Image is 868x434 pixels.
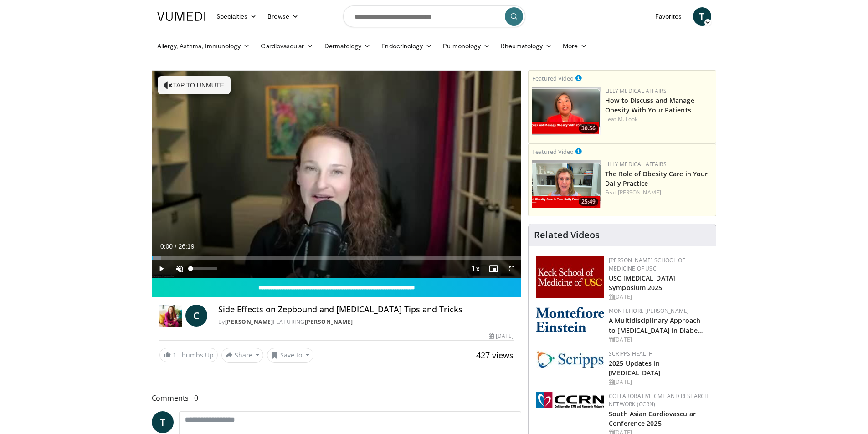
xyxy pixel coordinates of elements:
[605,189,712,197] div: Feat.
[255,37,318,55] a: Cardiovascular
[211,7,262,26] a: Specialties
[605,160,667,168] a: Lilly Medical Affairs
[170,260,189,278] button: Unmute
[536,392,604,408] img: a04ee3ba-8487-4636-b0fb-5e8d268f3737.png.150x105_q85_autocrop_double_scale_upscale_version-0.2.png
[609,274,675,292] a: USC [MEDICAL_DATA] Symposium 2025
[225,318,273,326] a: [PERSON_NAME]
[609,307,689,315] a: Montefiore [PERSON_NAME]
[175,243,177,250] span: /
[532,87,601,135] a: 30:56
[158,76,231,94] button: Tap to unmute
[191,267,217,270] div: Volume Level
[343,5,525,27] input: Search topics, interventions
[503,260,521,278] button: Fullscreen
[532,87,601,135] img: c98a6a29-1ea0-4bd5-8cf5-4d1e188984a7.png.150x105_q85_crop-smart_upscale.png
[152,392,522,404] span: Comments 0
[160,243,173,250] span: 0:00
[536,350,604,368] img: c9f2b0b7-b02a-4276-a72a-b0cbb4230bc1.jpg.150x105_q85_autocrop_double_scale_upscale_version-0.2.jpg
[157,12,205,21] img: VuMedi Logo
[609,409,696,428] a: South Asian Cardiovascular Conference 2025
[557,37,592,55] a: More
[466,260,484,278] button: Playback Rate
[376,37,437,55] a: Endocrinology
[532,160,601,208] a: 25:49
[609,316,703,334] a: A Multidisciplinary Approach to [MEDICAL_DATA] in Diabe…
[218,305,514,315] h4: Side Effects on Zepbound and [MEDICAL_DATA] Tips and Tricks
[185,305,207,327] a: C
[218,318,514,326] div: By FEATURING
[159,305,182,327] img: Dr. Carolynn Francavilla
[579,198,598,206] span: 25:49
[532,160,601,208] img: e1208b6b-349f-4914-9dd7-f97803bdbf1d.png.150x105_q85_crop-smart_upscale.png
[484,260,503,278] button: Enable picture-in-picture mode
[650,7,688,26] a: Favorites
[262,7,304,26] a: Browse
[267,348,313,363] button: Save to
[437,37,495,55] a: Pulmonology
[609,350,653,357] a: Scripps Health
[609,336,709,344] div: [DATE]
[579,124,598,133] span: 30:56
[178,243,194,250] span: 26:19
[489,332,514,340] div: [DATE]
[618,189,661,196] a: [PERSON_NAME]
[693,7,711,26] a: T
[152,260,170,278] button: Play
[495,37,557,55] a: Rheumatology
[605,169,708,188] a: The Role of Obesity Care in Your Daily Practice
[609,378,709,386] div: [DATE]
[534,230,600,240] h4: Related Videos
[221,348,264,363] button: Share
[536,307,604,332] img: b0142b4c-93a1-4b58-8f91-5265c282693c.png.150x105_q85_autocrop_double_scale_upscale_version-0.2.png
[152,411,174,433] a: T
[618,115,638,123] a: M. Look
[605,96,694,114] a: How to Discuss and Manage Obesity With Your Patients
[532,148,574,156] small: Featured Video
[152,256,521,260] div: Progress Bar
[159,348,218,362] a: 1 Thumbs Up
[152,71,521,278] video-js: Video Player
[609,392,709,408] a: Collaborative CME and Research Network (CCRN)
[173,351,176,359] span: 1
[609,256,685,272] a: [PERSON_NAME] School of Medicine of USC
[532,74,574,82] small: Featured Video
[152,37,256,55] a: Allergy, Asthma, Immunology
[536,256,604,298] img: 7b941f1f-d101-407a-8bfa-07bd47db01ba.png.150x105_q85_autocrop_double_scale_upscale_version-0.2.jpg
[609,293,709,301] div: [DATE]
[605,115,712,123] div: Feat.
[305,318,353,326] a: [PERSON_NAME]
[609,359,661,377] a: 2025 Updates in [MEDICAL_DATA]
[319,37,376,55] a: Dermatology
[605,87,667,95] a: Lilly Medical Affairs
[476,350,514,361] span: 427 views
